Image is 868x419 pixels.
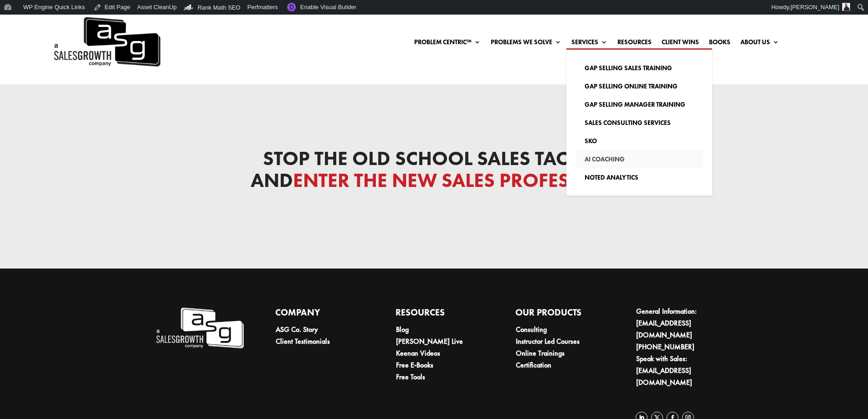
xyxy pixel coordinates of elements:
[396,360,433,370] a: Free E-Books
[275,305,364,324] h4: Company
[396,348,440,358] a: Keenan Videos
[91,57,98,65] img: tab_keywords_by_traffic_grey.svg
[516,325,547,334] a: Consulting
[25,57,32,65] img: tab_domain_overview_orange.svg
[617,39,652,49] a: Resources
[516,360,551,370] a: Certification
[636,366,692,387] a: [EMAIL_ADDRESS][DOMAIN_NAME]
[575,95,703,114] a: Gap Selling Manager Training
[26,15,45,22] div: v 4.0.25
[516,348,565,358] a: Online Trainings
[396,372,425,382] a: Free Tools
[516,336,580,346] a: Instructor Led Courses
[155,305,244,351] img: A Sales Growth Company
[636,318,692,340] a: [EMAIL_ADDRESS][DOMAIN_NAME]
[52,15,160,69] img: ASG Co. Logo
[491,39,561,49] a: Problems We Solve
[575,168,703,186] a: Noted Analytics
[396,336,463,346] a: [PERSON_NAME] Live
[395,305,484,324] h4: Resources
[414,39,481,49] a: Problem Centric™
[52,15,160,69] a: A Sales Growth Company Logo
[276,325,318,334] a: ASG Co. Story
[198,4,241,11] span: Rank Math SEO
[515,305,604,324] h4: Our Products
[636,305,724,341] li: General Information:
[276,336,330,346] a: Client Testimonials
[35,58,82,64] div: Domain Overview
[636,342,694,352] a: [PHONE_NUMBER]
[215,148,653,196] h3: Stop the Old School Sales Tactics and
[15,15,22,22] img: logo_orange.svg
[24,24,100,31] div: Domain: [DOMAIN_NAME]
[575,132,703,150] a: SKO
[101,58,154,64] div: Keywords by Traffic
[571,39,607,49] a: Services
[709,39,730,49] a: Books
[575,150,703,168] a: AI Coaching
[740,39,779,49] a: About Us
[15,24,22,31] img: website_grey.svg
[396,325,409,334] a: Blog
[791,4,839,10] span: [PERSON_NAME]
[293,168,617,193] span: Enter the New Sales Profession
[575,114,703,132] a: Sales Consulting Services
[662,39,699,49] a: Client Wins
[636,353,724,388] li: Speak with Sales:
[575,59,703,77] a: Gap Selling Sales Training
[575,77,703,95] a: Gap Selling Online Training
